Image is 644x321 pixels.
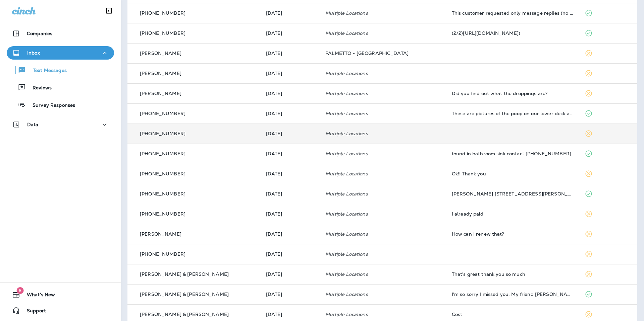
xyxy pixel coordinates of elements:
div: Deb Dixon 3 Sunfield Ct Greer Backyard pictures with treatment areas/concerns with the rock area ... [452,191,574,196]
div: found in bathroom sink contact 862-432-2840 [452,151,574,156]
p: [PHONE_NUMBER] [140,251,185,257]
p: Multiple Locations [325,211,441,217]
div: I'm so sorry I missed you. My friend Linda dropped by for a visit. We were sitting out on the por... [452,292,574,297]
p: [PHONE_NUMBER] [140,171,185,176]
button: Text Messages [7,63,114,77]
p: [PERSON_NAME] & [PERSON_NAME] [140,271,229,277]
span: PALMETTO - [GEOGRAPHIC_DATA] [325,50,409,56]
p: Aug 14, 2025 04:01 PM [266,191,315,196]
p: Multiple Locations [325,111,441,116]
p: Aug 5, 2025 05:49 PM [266,251,315,257]
div: That's great thank you so much [452,271,574,277]
p: [PHONE_NUMBER] [140,151,185,156]
p: Aug 5, 2025 01:32 PM [266,292,315,297]
div: Cost [452,312,574,317]
div: This customer requested only message replies (no calls). Reply here or respond via your LSA dashb... [452,10,574,16]
p: Multiple Locations [325,30,441,36]
p: [PERSON_NAME] [140,51,181,56]
p: Sep 3, 2025 10:05 AM [266,10,315,16]
div: These are pictures of the poop on our lower deck at 68 Pleasant Valley Trl, Travelers Rest. [452,111,574,116]
p: Sep 2, 2025 11:31 AM [266,51,315,56]
span: Support [20,308,46,316]
p: [PHONE_NUMBER] [140,131,185,136]
button: Reviews [7,80,114,94]
p: Aug 5, 2025 10:48 AM [266,312,315,317]
p: Aug 21, 2025 02:20 PM [266,131,315,136]
button: Inbox [7,46,114,60]
div: I already paid [452,211,574,217]
p: [PERSON_NAME] & [PERSON_NAME] [140,292,229,297]
p: Multiple Locations [325,10,441,16]
p: Data [27,122,39,127]
p: Aug 13, 2025 09:41 AM [266,211,315,217]
p: Multiple Locations [325,191,441,196]
p: [PHONE_NUMBER] [140,211,185,217]
p: Multiple Locations [325,171,441,176]
p: [PERSON_NAME] [140,91,181,96]
p: Multiple Locations [325,251,441,257]
button: 6What's New [7,288,114,301]
p: Companies [27,31,52,36]
p: Multiple Locations [325,271,441,277]
p: [PHONE_NUMBER] [140,111,185,116]
button: Support [7,304,114,317]
p: Multiple Locations [325,71,441,76]
p: Survey Responses [26,102,75,109]
p: Aug 6, 2025 12:30 PM [266,231,315,237]
p: Inbox [27,50,40,56]
p: Aug 5, 2025 05:26 PM [266,271,315,277]
span: What's New [20,292,55,300]
p: [PHONE_NUMBER] [140,10,185,16]
span: 6 [16,287,23,294]
p: Multiple Locations [325,312,441,317]
p: Aug 25, 2025 12:27 PM [266,91,315,96]
button: Companies [7,27,114,40]
p: Aug 31, 2025 01:58 PM [266,71,315,76]
p: [PHONE_NUMBER] [140,191,185,196]
button: Collapse Sidebar [100,4,118,17]
div: How can I renew that? [452,231,574,237]
button: Survey Responses [7,98,114,112]
div: (2/2)https://g.co/homeservices/JLaVB) [452,30,574,36]
p: [PHONE_NUMBER] [140,30,185,36]
p: [PERSON_NAME] & [PERSON_NAME] [140,312,229,317]
div: Did you find out what the droppings are? [452,91,574,96]
p: Multiple Locations [325,292,441,297]
p: [PERSON_NAME] [140,231,181,237]
p: Aug 21, 2025 10:41 AM [266,171,315,176]
p: Multiple Locations [325,91,441,96]
p: Multiple Locations [325,151,441,156]
p: [PERSON_NAME] [140,71,181,76]
p: Multiple Locations [325,231,441,237]
p: Aug 21, 2025 11:21 AM [266,151,315,156]
div: Ok!! Thank you [452,171,574,176]
button: Data [7,118,114,131]
p: Text Messages [26,68,67,74]
p: Sep 2, 2025 01:20 PM [266,30,315,36]
p: Reviews [26,85,52,91]
p: Aug 22, 2025 12:39 PM [266,111,315,116]
p: Multiple Locations [325,131,441,136]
